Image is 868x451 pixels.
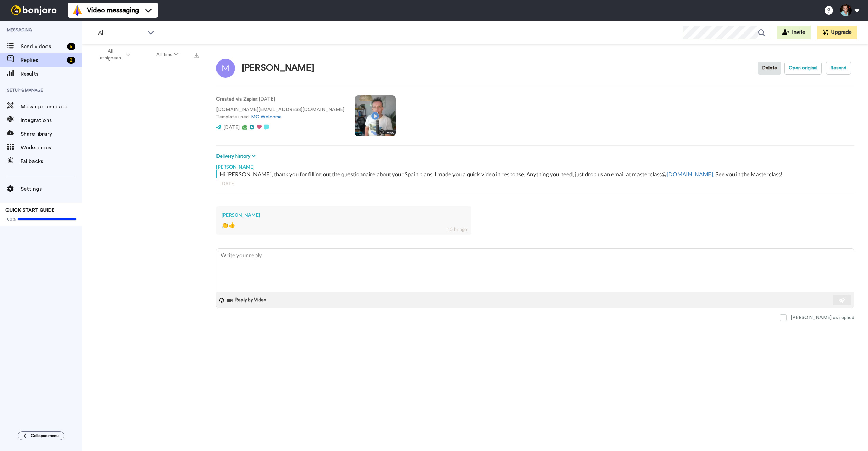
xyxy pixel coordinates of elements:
button: Delete [758,62,781,75]
span: Workspaces [21,144,82,152]
span: 100% [5,216,16,222]
div: [PERSON_NAME] [242,63,314,73]
p: [DOMAIN_NAME][EMAIL_ADDRESS][DOMAIN_NAME] Template used: [216,106,344,121]
span: Collapse menu [31,433,59,438]
img: Image of Michael J Kaplan [216,59,235,78]
span: Integrations [21,116,82,124]
img: send-white.svg [839,297,846,303]
div: 5 [67,43,75,50]
span: Send videos [21,42,64,51]
img: vm-color.svg [72,5,83,16]
span: Settings [21,185,82,193]
div: 2 [67,57,75,64]
span: All [98,29,144,37]
button: All time [143,49,192,61]
div: [PERSON_NAME] [216,160,854,170]
span: Message template [21,103,82,111]
div: [PERSON_NAME] [222,212,466,218]
button: Resend [826,62,851,75]
span: Video messaging [87,5,139,15]
img: export.svg [194,53,199,58]
div: [PERSON_NAME] as replied [791,314,854,321]
img: bj-logo-header-white.svg [8,5,60,15]
span: Share library [21,130,82,138]
p: : [DATE] [216,96,344,103]
span: All assignees [97,48,124,62]
span: Fallbacks [21,157,82,165]
a: MC Welcome [251,115,282,119]
button: Upgrade [817,26,857,39]
span: QUICK START GUIDE [5,208,55,213]
button: Open original [784,62,822,75]
button: Reply by Video [227,295,268,305]
div: Hi [PERSON_NAME], thank you for filling out the questionnaire about your Spain plans. I made you ... [220,170,853,178]
div: 15 hr ago [447,226,467,233]
button: Collapse menu [18,431,64,440]
a: [DOMAIN_NAME] [667,171,713,178]
span: [DATE] [223,125,240,130]
strong: Created via Zapier [216,97,257,102]
button: All assignees [83,45,143,64]
span: Replies [21,56,64,64]
div: [DATE] [220,180,850,187]
button: Export all results that match these filters now. [192,50,201,60]
span: Results [21,70,82,78]
button: Delivery history [216,152,258,160]
div: 👏👍 [222,221,466,229]
button: Invite [777,26,811,39]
